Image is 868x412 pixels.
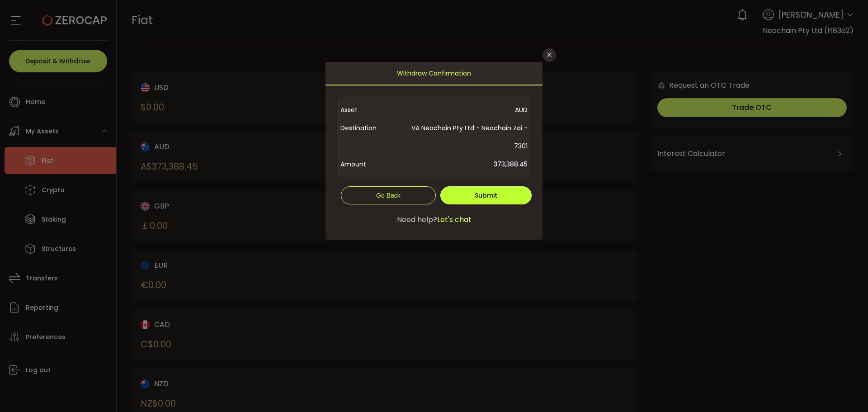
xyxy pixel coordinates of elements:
[397,62,471,85] span: Withdraw Confirmation
[397,214,437,225] span: Need help?
[398,119,528,155] span: VA Neochain Pty Ltd - Neochain Zai - 7301
[398,101,528,119] span: AUD
[475,191,497,200] span: Submit
[340,155,398,173] span: Amount
[823,369,868,412] iframe: Chat Widget
[398,155,528,173] span: 373,388.45
[325,62,542,240] div: dialog
[440,186,532,204] button: Submit
[340,101,398,119] span: Asset
[341,186,436,204] button: Go Back
[437,214,472,225] span: Let's chat
[340,119,398,155] span: Destination
[376,192,401,199] span: Go Back
[542,48,556,62] button: Close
